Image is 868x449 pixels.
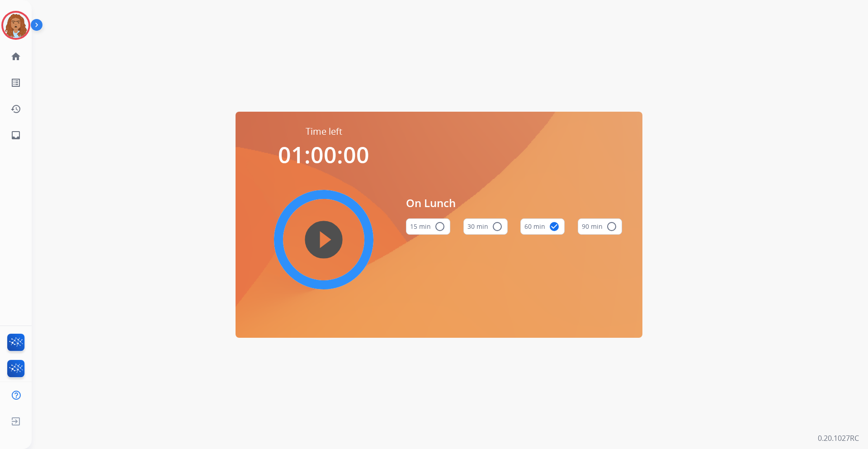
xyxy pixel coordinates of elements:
[10,104,21,114] mat-icon: history
[492,221,503,232] mat-icon: radio_button_unchecked
[520,218,565,235] button: 60 min
[3,13,28,38] img: avatar
[434,221,445,232] mat-icon: radio_button_unchecked
[578,218,622,235] button: 90 min
[818,433,859,444] p: 0.20.1027RC
[606,221,617,232] mat-icon: radio_button_unchecked
[10,130,21,141] mat-icon: inbox
[549,221,560,232] mat-icon: check_circle
[306,125,342,138] span: Time left
[318,234,329,245] mat-icon: play_circle_filled
[406,218,450,235] button: 15 min
[278,139,369,170] span: 01:00:00
[463,218,508,235] button: 30 min
[10,77,21,88] mat-icon: list_alt
[406,195,622,211] span: On Lunch
[10,51,21,62] mat-icon: home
